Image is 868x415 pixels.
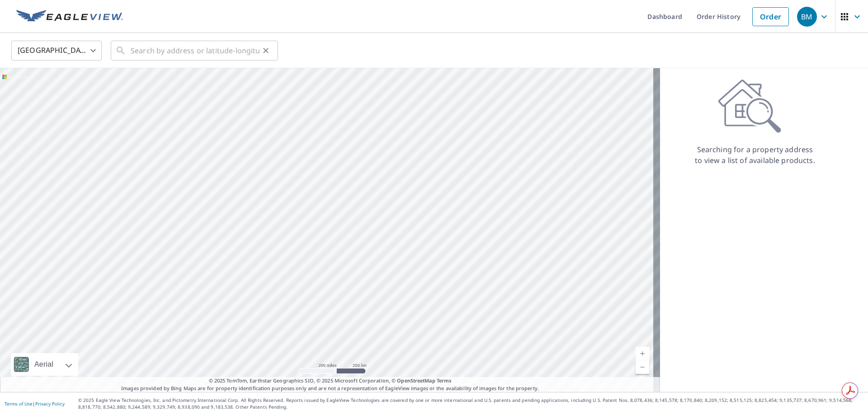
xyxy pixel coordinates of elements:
[694,144,816,166] p: Searching for a property address to view a list of available products.
[5,401,33,407] a: Terms of Use
[259,44,272,57] button: Clear
[16,10,123,23] img: EV Logo
[437,377,452,384] a: Terms
[131,38,259,63] input: Search by address or latitude-longitude
[35,401,65,407] a: Privacy Policy
[636,347,649,360] a: Current Level 5, Zoom In
[5,401,65,406] p: |
[11,38,102,63] div: [GEOGRAPHIC_DATA]
[636,360,649,374] a: Current Level 5, Zoom Out
[32,353,56,376] div: Aerial
[797,7,817,27] div: BM
[752,7,789,26] a: Order
[78,397,863,410] p: © 2025 Eagle View Technologies, Inc. and Pictometry International Corp. All Rights Reserved. Repo...
[209,377,452,385] span: © 2025 TomTom, Earthstar Geographics SIO, © 2025 Microsoft Corporation, ©
[11,353,78,376] div: Aerial
[397,377,435,384] a: OpenStreetMap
